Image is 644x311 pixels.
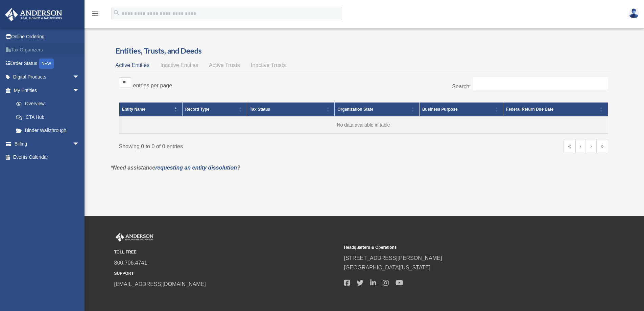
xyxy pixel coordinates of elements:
th: Tax Status: Activate to sort [247,102,335,116]
small: SUPPORT [114,270,339,277]
a: Overview [9,97,83,111]
a: menu [91,12,99,18]
a: Events Calendar [5,151,90,164]
th: Business Purpose: Activate to sort [419,102,503,116]
a: [GEOGRAPHIC_DATA][US_STATE] [344,265,431,270]
a: Last [596,139,608,153]
img: User Pic [629,8,639,18]
label: Search: [452,84,471,89]
span: arrow_drop_down [73,70,86,84]
a: Online Ordering [5,30,90,43]
a: Binder Walkthrough [9,124,86,137]
a: Digital Productsarrow_drop_down [5,70,90,84]
small: TOLL FREE [114,249,339,256]
img: Anderson Advisors Platinum Portal [3,8,64,21]
a: Next [586,139,596,153]
a: requesting an entity dissolution [155,165,237,171]
span: Inactive Entities [160,62,198,68]
div: Showing 0 to 0 of 0 entries [119,139,359,151]
small: Headquarters & Operations [344,244,569,251]
label: entries per page [133,83,172,88]
a: My Entitiesarrow_drop_down [5,84,86,97]
i: search [113,9,120,17]
span: Active Trusts [209,62,240,68]
span: Federal Return Due Date [506,107,553,112]
a: Tax Organizers [5,43,90,57]
span: Business Purpose [422,107,458,112]
a: [EMAIL_ADDRESS][DOMAIN_NAME] [114,281,206,287]
span: Tax Status [250,107,270,112]
img: Anderson Advisors Platinum Portal [114,233,155,242]
span: Active Entities [116,62,149,68]
i: menu [91,9,99,18]
span: arrow_drop_down [73,84,86,97]
th: Record Type: Activate to sort [182,102,247,116]
span: Entity Name [122,107,145,112]
span: arrow_drop_down [73,137,86,151]
em: *Need assistance ? [111,165,240,171]
a: Previous [575,139,586,153]
td: No data available in table [119,116,608,133]
a: Order StatusNEW [5,57,90,70]
a: 800.706.4741 [114,260,147,266]
a: Billingarrow_drop_down [5,137,90,151]
th: Organization State: Activate to sort [335,102,420,116]
a: [STREET_ADDRESS][PERSON_NAME] [344,255,442,261]
div: NEW [39,59,54,69]
a: CTA Hub [9,110,86,124]
th: Federal Return Due Date: Activate to sort [503,102,608,116]
span: Record Type [185,107,210,112]
h3: Entities, Trusts, and Deeds [116,46,612,56]
a: First [564,139,575,153]
span: Organization State [337,107,373,112]
span: Inactive Trusts [251,62,286,68]
th: Entity Name: Activate to invert sorting [119,102,182,116]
